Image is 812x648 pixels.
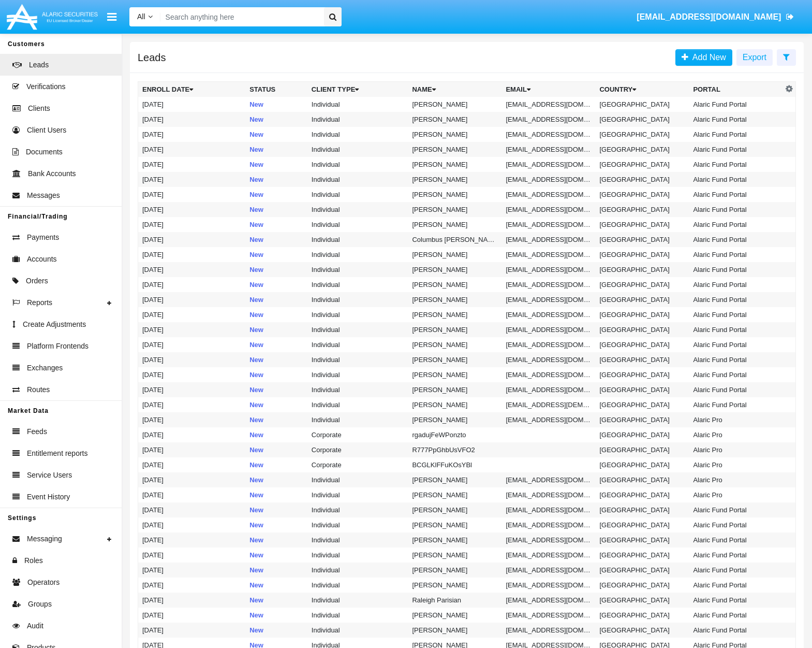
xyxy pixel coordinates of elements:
[595,127,689,142] td: [GEOGRAPHIC_DATA]
[245,247,307,262] td: New
[138,472,246,487] td: [DATE]
[307,382,408,397] td: Individual
[307,472,408,487] td: Individual
[501,532,595,548] td: [EMAIL_ADDRESS][DOMAIN_NAME]
[307,517,408,532] td: Individual
[408,578,501,593] td: [PERSON_NAME]
[501,202,595,217] td: [EMAIL_ADDRESS][DOMAIN_NAME]
[307,202,408,217] td: Individual
[689,352,783,367] td: Alaric Fund Portal
[245,157,307,172] td: New
[501,548,595,563] td: [EMAIL_ADDRESS][DOMAIN_NAME]
[137,12,145,21] span: All
[408,127,501,142] td: [PERSON_NAME]
[138,382,246,397] td: [DATE]
[501,337,595,352] td: [EMAIL_ADDRESS][DOMAIN_NAME]
[501,277,595,292] td: [EMAIL_ADDRESS][DOMAIN_NAME]
[307,322,408,337] td: Individual
[245,367,307,382] td: New
[245,593,307,608] td: New
[29,60,49,70] span: Leads
[689,578,783,593] td: Alaric Fund Portal
[28,168,76,179] span: Bank Accounts
[138,337,246,352] td: [DATE]
[307,307,408,322] td: Individual
[23,319,86,330] span: Create Adjustments
[595,367,689,382] td: [GEOGRAPHIC_DATA]
[408,277,501,292] td: [PERSON_NAME]
[245,427,307,442] td: New
[245,487,307,502] td: New
[689,442,783,457] td: Alaric Pro
[595,623,689,638] td: [GEOGRAPHIC_DATA]
[27,232,59,243] span: Payments
[501,172,595,187] td: [EMAIL_ADDRESS][DOMAIN_NAME]
[689,187,783,202] td: Alaric Fund Portal
[307,502,408,517] td: Individual
[689,457,783,472] td: Alaric Pro
[408,97,501,112] td: [PERSON_NAME]
[245,127,307,142] td: New
[245,352,307,367] td: New
[408,307,501,322] td: [PERSON_NAME]
[501,187,595,202] td: [EMAIL_ADDRESS][DOMAIN_NAME]
[595,232,689,247] td: [GEOGRAPHIC_DATA]
[307,397,408,412] td: Individual
[245,292,307,307] td: New
[138,112,246,127] td: [DATE]
[307,457,408,472] td: Corporate
[138,292,246,307] td: [DATE]
[408,292,501,307] td: [PERSON_NAME]
[595,112,689,127] td: [GEOGRAPHIC_DATA]
[408,442,501,457] td: R777PpGhbUsVFO2
[24,555,43,566] span: Roles
[689,127,783,142] td: Alaric Fund Portal
[160,7,320,26] input: Search
[27,384,50,395] span: Routes
[408,623,501,638] td: [PERSON_NAME]
[408,367,501,382] td: [PERSON_NAME]
[307,608,408,623] td: Individual
[501,232,595,247] td: [EMAIL_ADDRESS][DOMAIN_NAME]
[501,322,595,337] td: [EMAIL_ADDRESS][DOMAIN_NAME]
[138,172,246,187] td: [DATE]
[689,322,783,337] td: Alaric Fund Portal
[595,97,689,112] td: [GEOGRAPHIC_DATA]
[595,442,689,457] td: [GEOGRAPHIC_DATA]
[245,412,307,427] td: New
[595,563,689,578] td: [GEOGRAPHIC_DATA]
[27,125,66,136] span: Client Users
[595,337,689,352] td: [GEOGRAPHIC_DATA]
[138,97,246,112] td: [DATE]
[408,217,501,232] td: [PERSON_NAME]
[138,142,246,157] td: [DATE]
[689,502,783,517] td: Alaric Fund Portal
[307,277,408,292] td: Individual
[408,112,501,127] td: [PERSON_NAME]
[138,487,246,502] td: [DATE]
[138,623,246,638] td: [DATE]
[245,307,307,322] td: New
[408,502,501,517] td: [PERSON_NAME]
[501,262,595,277] td: [EMAIL_ADDRESS][DOMAIN_NAME]
[595,487,689,502] td: [GEOGRAPHIC_DATA]
[595,352,689,367] td: [GEOGRAPHIC_DATA]
[595,427,689,442] td: [GEOGRAPHIC_DATA]
[595,517,689,532] td: [GEOGRAPHIC_DATA]
[138,82,246,97] th: Enroll Date
[595,457,689,472] td: [GEOGRAPHIC_DATA]
[245,442,307,457] td: New
[689,142,783,157] td: Alaric Fund Portal
[689,472,783,487] td: Alaric Pro
[27,534,62,544] span: Messaging
[138,307,246,322] td: [DATE]
[138,247,246,262] td: [DATE]
[689,427,783,442] td: Alaric Pro
[689,608,783,623] td: Alaric Fund Portal
[408,337,501,352] td: [PERSON_NAME]
[595,397,689,412] td: [GEOGRAPHIC_DATA]
[408,157,501,172] td: [PERSON_NAME]
[245,142,307,157] td: New
[138,352,246,367] td: [DATE]
[307,487,408,502] td: Individual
